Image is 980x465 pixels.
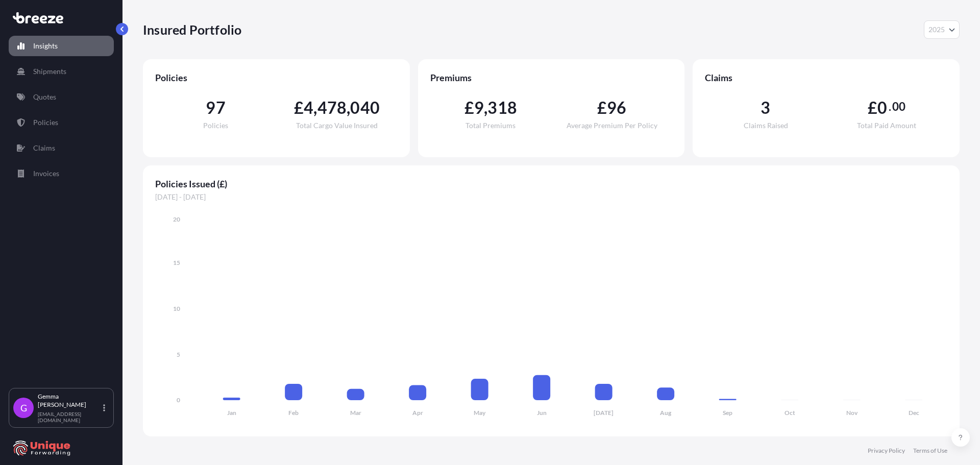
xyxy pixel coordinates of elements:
span: Total Cargo Value Insured [296,122,378,129]
p: Shipments [33,66,66,77]
tspan: [DATE] [594,409,614,417]
span: Total Premiums [465,122,516,129]
tspan: Apr [412,409,423,417]
tspan: May [474,409,486,417]
a: Policies [9,112,114,133]
p: Quotes [33,92,56,102]
span: £ [597,100,607,116]
tspan: 0 [177,396,180,404]
p: Insured Portfolio [143,21,241,38]
span: 040 [350,100,380,116]
tspan: Sep [723,409,732,417]
span: [DATE] - [DATE] [155,192,947,202]
span: 3 [761,100,770,116]
span: Claims Raised [744,122,788,129]
span: 2025 [928,25,945,35]
span: 96 [607,100,626,116]
a: Shipments [9,61,114,82]
a: Terms of Use [913,447,947,455]
button: Year Selector [924,20,960,39]
span: 0 [877,100,887,116]
span: Total Paid Amount [857,122,916,129]
a: Privacy Policy [868,447,905,455]
tspan: 20 [173,215,180,223]
span: , [313,100,317,116]
tspan: Feb [288,409,299,417]
span: , [347,100,350,116]
span: Claims [705,71,947,84]
a: Invoices [9,163,114,184]
tspan: 5 [177,351,180,358]
tspan: Aug [660,409,672,417]
span: 00 [892,103,905,111]
tspan: 15 [173,259,180,266]
span: 318 [487,100,517,116]
span: G [20,403,27,413]
a: Quotes [9,87,114,107]
tspan: Jan [227,409,236,417]
tspan: Dec [909,409,919,417]
span: 478 [317,100,347,116]
img: organization-logo [13,440,71,456]
span: 97 [206,100,225,116]
span: Policies [155,71,398,84]
tspan: Nov [846,409,858,417]
a: Insights [9,36,114,56]
span: Average Premium Per Policy [567,122,657,129]
p: [EMAIL_ADDRESS][DOMAIN_NAME] [38,411,101,423]
tspan: 10 [173,305,180,312]
span: . [889,103,891,111]
span: 9 [474,100,484,116]
span: , [484,100,487,116]
span: Premiums [430,71,673,84]
p: Policies [33,117,58,128]
p: Claims [33,143,55,153]
span: £ [294,100,304,116]
span: Policies [203,122,228,129]
span: £ [868,100,877,116]
p: Insights [33,41,58,51]
p: Gemma [PERSON_NAME] [38,393,101,409]
span: £ [464,100,474,116]
span: Policies Issued (£) [155,178,947,190]
tspan: Jun [537,409,547,417]
p: Invoices [33,168,59,179]
tspan: Oct [785,409,795,417]
span: 4 [304,100,313,116]
a: Claims [9,138,114,158]
tspan: Mar [350,409,361,417]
